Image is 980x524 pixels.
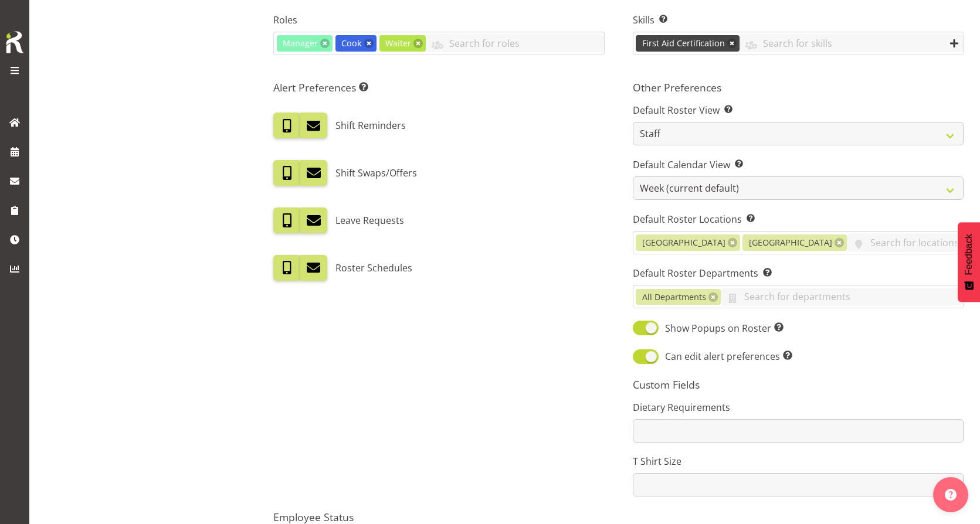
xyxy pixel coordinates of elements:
[335,207,404,233] label: Leave Requests
[283,37,318,50] span: Manager
[749,236,832,249] span: [GEOGRAPHIC_DATA]
[964,234,974,275] span: Feedback
[633,400,964,414] label: Dietary Requirements
[958,222,980,302] button: Feedback - Show survey
[642,37,725,50] span: First Aid Certification
[633,266,964,280] label: Default Roster Departments
[426,34,603,52] input: Search for roles
[721,288,963,306] input: Search for departments
[633,454,964,468] label: T Shirt Size
[273,81,604,94] h5: Alert Preferences
[659,321,784,335] span: Show Popups on Roster
[740,34,963,52] input: Search for skills
[335,113,406,138] label: Shift Reminders
[642,291,706,304] span: All Departments
[341,37,362,50] span: Cook
[633,212,964,226] label: Default Roster Locations
[3,29,26,55] img: Rosterit icon logo
[273,511,611,523] h5: Employee Status
[385,37,411,50] span: Waiter
[633,158,964,172] label: Default Calendar View
[335,160,417,186] label: Shift Swaps/Offers
[847,233,963,251] input: Search for locations
[642,236,725,249] span: [GEOGRAPHIC_DATA]
[659,349,792,363] span: Can edit alert preferences
[633,13,964,27] label: Skills
[633,103,964,117] label: Default Roster View
[273,13,604,27] label: Roles
[335,255,412,281] label: Roster Schedules
[945,489,957,501] img: help-xxl-2.png
[633,81,964,94] h5: Other Preferences
[633,378,964,391] h5: Custom Fields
